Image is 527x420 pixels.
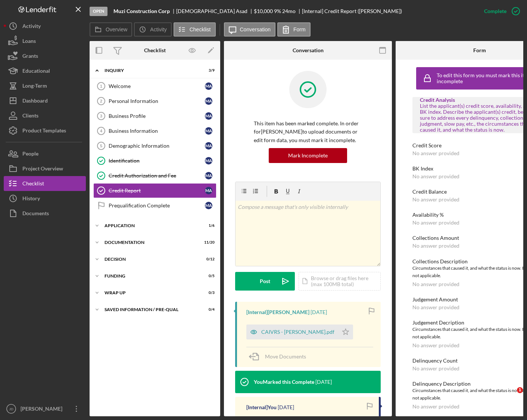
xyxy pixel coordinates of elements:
[484,4,506,19] div: Complete
[109,143,205,149] div: Demographic Information
[201,223,215,228] div: 1 / 6
[4,48,86,63] a: Grants
[109,128,205,134] div: Business Information
[93,183,216,198] a: Credit ReportMA
[105,291,196,295] div: Wrap up
[93,138,216,153] a: 5Demographic InformationMA
[134,22,171,37] button: Activity
[412,304,459,310] div: No answer provided
[4,93,86,108] button: Dashboard
[4,191,86,206] a: History
[109,113,205,119] div: Business Profile
[205,142,212,150] div: M A
[412,220,459,226] div: No answer provided
[105,68,196,73] div: Inquiry
[22,176,44,193] div: Checklist
[144,47,166,53] div: Checklist
[205,112,212,120] div: M A
[109,158,205,164] div: Identification
[4,146,86,161] button: People
[150,26,166,32] label: Activity
[22,123,66,140] div: Product Templates
[93,123,216,138] a: 4Business InformationMA
[4,176,86,191] button: Checklist
[205,187,212,194] div: M A
[254,8,273,14] span: $10,000
[224,22,276,37] button: Conversation
[190,26,211,32] label: Checklist
[4,123,86,138] a: Product Templates
[288,148,328,163] div: Mark Incomplete
[201,274,215,278] div: 0 / 5
[265,353,306,360] span: Move Documents
[4,19,86,34] button: Activity
[113,8,170,14] b: Muzi Construction Corp
[240,26,271,32] label: Conversation
[105,307,196,312] div: Saved Information / Pre-Qual
[412,281,459,287] div: No answer provided
[22,19,41,35] div: Activity
[22,161,63,178] div: Project Overview
[109,98,205,104] div: Personal Information
[109,83,205,89] div: Welcome
[246,404,277,410] div: [Internal] You
[201,240,215,245] div: 11 / 20
[293,47,324,53] div: Conversation
[205,157,212,164] div: M A
[93,168,216,183] a: Credit Authorization and FeeMA
[100,99,102,103] tspan: 2
[302,8,402,14] div: [Internal] Credit Report ([PERSON_NAME])
[235,272,295,291] button: Post
[246,325,353,339] button: CAIVRS - [PERSON_NAME].pdf
[205,97,212,105] div: M A
[517,387,523,393] span: 1
[4,63,86,78] button: Educational
[22,146,38,163] div: People
[412,366,459,372] div: No answer provided
[19,401,67,418] div: [PERSON_NAME]
[315,379,332,385] time: 2025-10-01 13:29
[293,26,306,32] label: Form
[246,347,314,366] button: Move Documents
[205,82,212,90] div: M A
[201,291,215,295] div: 0 / 3
[473,47,486,53] div: Form
[4,78,86,93] button: Long-Term
[277,22,311,37] button: Form
[105,274,196,278] div: Funding
[9,407,13,411] text: JD
[201,307,215,312] div: 0 / 4
[22,93,48,110] div: Dashboard
[205,172,212,179] div: M A
[4,206,86,221] a: Documents
[93,153,216,168] a: IdentificationMA
[4,108,86,123] button: Clients
[100,144,102,148] tspan: 5
[412,173,459,179] div: No answer provided
[477,4,523,19] button: Complete
[22,34,36,50] div: Loans
[4,401,86,416] button: JD[PERSON_NAME]
[105,223,196,228] div: Application
[205,127,212,135] div: M A
[282,8,296,14] div: 24 mo
[100,129,103,133] tspan: 4
[254,379,314,385] div: You Marked this Complete
[22,191,40,208] div: History
[4,161,86,176] button: Project Overview
[22,78,47,95] div: Long-Term
[412,404,459,410] div: No answer provided
[412,197,459,203] div: No answer provided
[269,148,347,163] button: Mark Incomplete
[502,387,520,405] iframe: Intercom live chat
[205,202,212,209] div: M A
[109,188,205,194] div: Credit Report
